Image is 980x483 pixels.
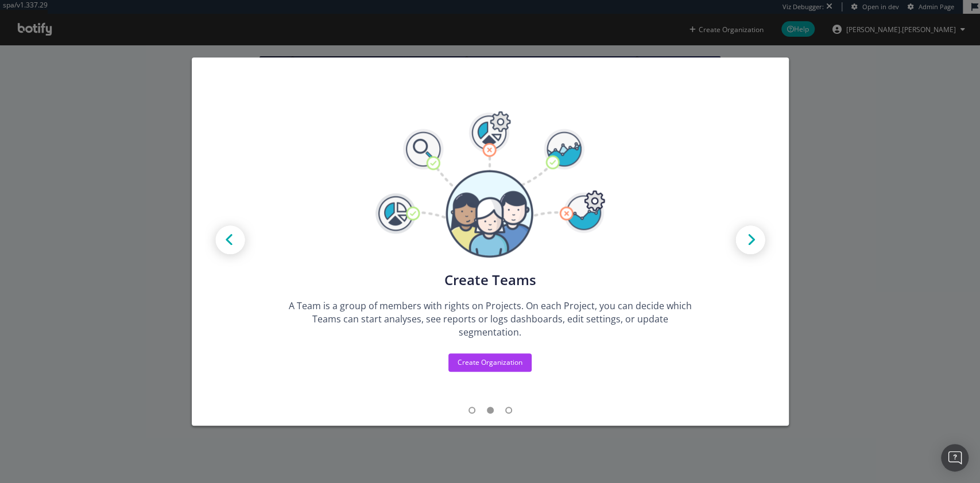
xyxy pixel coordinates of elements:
img: Prev arrow [204,215,256,267]
div: Create Teams [286,272,695,288]
div: A Team is a group of members with rights on Projects. On each Project, you can decide which Teams... [286,299,695,339]
img: Tutorial [375,111,605,258]
div: Create Organization [458,357,522,367]
button: Create Organization [448,353,532,372]
div: Open Intercom Messenger [941,444,969,472]
img: Next arrow [725,215,776,267]
div: modal [192,57,789,426]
